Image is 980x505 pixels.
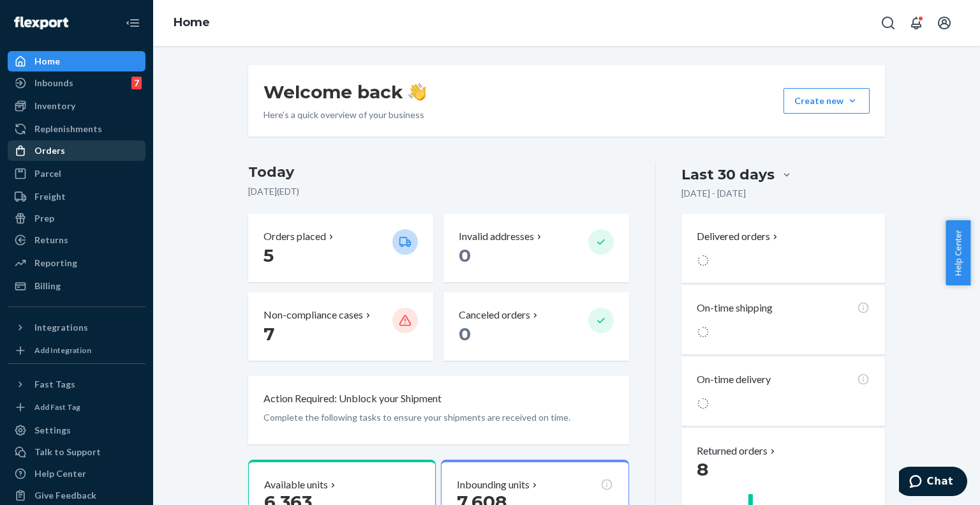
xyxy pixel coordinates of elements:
[264,308,363,322] p: Non-compliance cases
[8,343,145,358] a: Add Integration
[899,467,967,499] iframe: Opens a widget where you can chat to one of our agents
[8,119,145,139] a: Replenishments
[264,391,442,406] p: Action Required: Unblock your Shipment
[264,109,426,121] p: Here’s a quick overview of your business
[34,144,65,157] div: Orders
[783,88,870,114] button: Create new
[120,10,145,36] button: Close Navigation
[8,276,145,296] a: Billing
[8,96,145,116] a: Inventory
[8,186,145,207] a: Freight
[248,214,433,282] button: Orders placed 5
[264,411,614,424] p: Complete the following tasks to ensure your shipments are received on time.
[8,140,145,161] a: Orders
[408,83,426,101] img: hand-wave emoji
[264,80,426,103] h1: Welcome back
[14,17,68,29] img: Flexport logo
[443,214,628,282] button: Invalid addresses 0
[459,229,534,244] p: Invalid addresses
[34,167,61,180] div: Parcel
[131,77,142,89] div: 7
[34,190,66,203] div: Freight
[697,301,773,315] p: On-time shipping
[8,442,145,462] button: Talk to Support
[932,10,957,36] button: Open account menu
[8,230,145,250] a: Returns
[264,229,326,244] p: Orders placed
[264,245,274,266] span: 5
[248,162,629,183] h3: Today
[34,345,91,356] div: Add Integration
[34,234,68,246] div: Returns
[8,420,145,441] a: Settings
[875,10,901,36] button: Open Search Box
[681,165,775,185] div: Last 30 days
[34,100,75,112] div: Inventory
[264,323,274,345] span: 7
[8,400,145,415] a: Add Fast Tag
[34,378,75,391] div: Fast Tags
[34,123,102,135] div: Replenishments
[8,374,145,395] button: Fast Tags
[8,51,145,72] a: Home
[264,478,328,492] p: Available units
[34,424,71,437] div: Settings
[248,292,433,361] button: Non-compliance cases 7
[34,446,101,458] div: Talk to Support
[697,372,771,387] p: On-time delivery
[697,229,780,244] button: Delivered orders
[8,73,145,93] a: Inbounds7
[174,15,210,29] a: Home
[8,253,145,273] a: Reporting
[697,458,708,480] span: 8
[8,464,145,484] a: Help Center
[459,308,530,322] p: Canceled orders
[459,245,471,266] span: 0
[34,212,54,225] div: Prep
[34,55,60,68] div: Home
[34,257,77,269] div: Reporting
[34,467,86,480] div: Help Center
[443,292,628,361] button: Canceled orders 0
[34,489,96,502] div: Give Feedback
[34,321,88,334] div: Integrations
[459,323,471,345] span: 0
[34,280,61,292] div: Billing
[946,220,970,285] button: Help Center
[457,478,530,492] p: Inbounding units
[34,402,80,412] div: Add Fast Tag
[681,187,746,200] p: [DATE] - [DATE]
[697,444,778,458] button: Returned orders
[903,10,929,36] button: Open notifications
[8,317,145,338] button: Integrations
[248,185,629,198] p: [DATE] ( EDT )
[34,77,73,89] div: Inbounds
[8,208,145,229] a: Prep
[8,163,145,184] a: Parcel
[163,4,220,41] ol: breadcrumbs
